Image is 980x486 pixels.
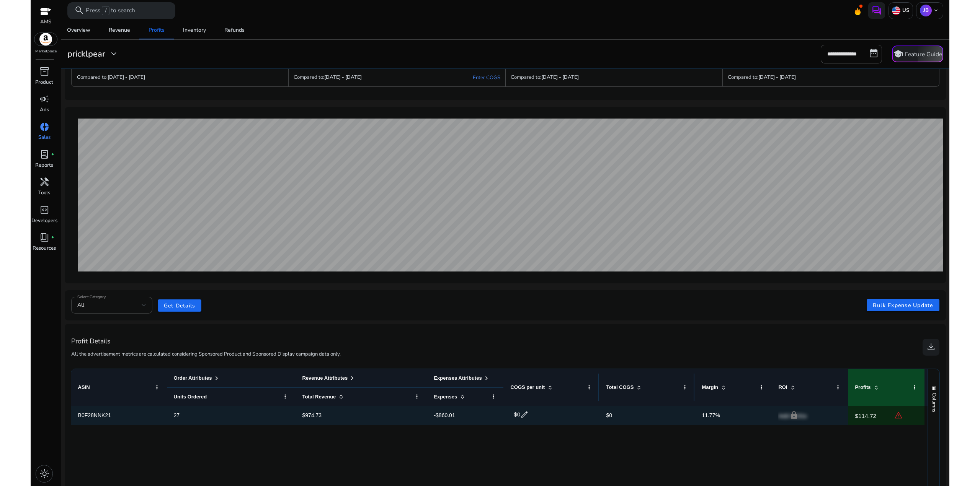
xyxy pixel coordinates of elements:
[511,74,579,81] p: Compared to:
[77,74,145,81] p: Compared to:
[31,65,58,93] a: inventory_2Product
[892,46,943,62] button: schoolFeature Guide
[183,28,206,33] div: Inventory
[40,106,49,114] p: Ads
[39,94,49,104] span: campaign
[39,150,49,159] span: lab_profile
[174,375,212,381] span: Order Attributes
[302,394,336,400] span: Total Revenue
[324,74,362,81] b: [DATE] - [DATE]
[31,120,58,148] a: donut_smallSales
[728,74,796,81] p: Compared to:
[67,28,90,33] div: Overview
[71,351,341,358] p: All the advertisement metrics are calculated considering Sponsored Product and Sponsored Display ...
[108,74,145,81] b: [DATE] - [DATE]
[35,162,53,169] p: Reports
[86,6,135,15] p: Press to search
[606,384,634,390] span: Total COGS
[33,245,56,252] p: Resources
[520,410,529,419] span: edit
[434,412,455,418] span: -$860.01
[855,408,876,424] p: $114.72
[109,28,130,33] div: Revenue
[302,412,322,418] span: $974.73
[39,67,49,76] span: inventory_2
[77,294,106,300] mat-label: Select Category
[294,74,362,81] p: Compared to:
[606,412,612,418] span: $0
[933,7,939,14] span: keyboard_arrow_down
[164,302,196,310] span: Get Details
[31,203,58,231] a: code_blocksDevelopers
[35,79,53,86] p: Product
[514,411,520,418] span: $0
[77,301,84,309] span: All
[758,74,796,81] b: [DATE] - [DATE]
[923,339,939,356] button: download
[67,49,105,59] h3: pricklpear
[38,134,51,141] p: Sales
[855,384,871,390] span: Profits
[109,49,119,59] span: expand_more
[71,337,341,345] h4: Profit Details
[174,394,207,400] span: Units Ordered
[39,205,49,215] span: code_blocks
[510,384,545,390] span: COGS per unit
[31,93,58,120] a: campaignAds
[174,412,180,418] span: 27
[78,384,90,390] span: ASIN
[541,74,579,81] b: [DATE] - [DATE]
[900,7,909,14] p: US
[38,189,50,197] p: Tools
[102,6,109,15] span: /
[39,469,49,479] span: light_mode
[39,177,49,187] span: handyman
[74,5,84,15] span: search
[31,148,58,176] a: lab_profilefiber_manual_recordReports
[894,411,903,419] span: warning
[931,393,938,412] span: Columns
[702,384,718,390] span: Margin
[434,394,457,400] span: Expenses
[905,50,942,59] p: Feature Guide
[158,299,202,312] button: Get Details
[39,232,49,242] span: book_4
[893,49,903,59] span: school
[51,153,54,156] span: fiber_manual_record
[778,384,787,390] span: ROI
[702,412,720,418] span: 11.77%
[867,299,939,311] button: Bulk Expense Update
[35,49,57,54] p: Marketplace
[224,28,245,33] div: Refunds
[873,301,933,309] span: Bulk Expense Update
[51,236,54,239] span: fiber_manual_record
[31,217,57,225] p: Developers
[920,5,932,16] p: JB
[434,375,482,381] span: Expenses Attributes
[39,122,49,132] span: donut_small
[926,342,936,352] span: download
[31,231,58,258] a: book_4fiber_manual_recordResources
[31,176,58,203] a: handymanTools
[302,375,348,381] span: Revenue Attributes
[34,33,57,46] img: amazon.svg
[892,7,900,15] img: us.svg
[473,75,500,81] a: Enter COGS
[40,18,52,26] p: AMS
[78,412,111,418] span: B0F28NNK21
[149,28,165,33] div: Profits
[778,408,841,424] p: Add COGs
